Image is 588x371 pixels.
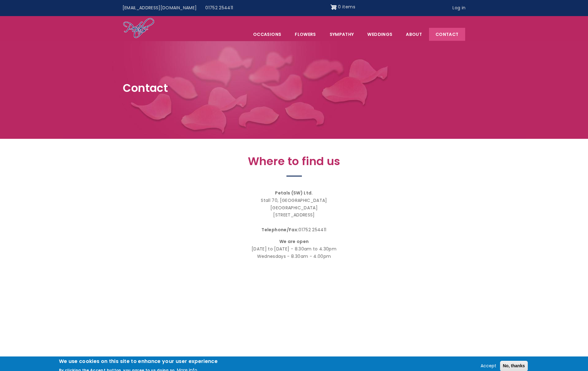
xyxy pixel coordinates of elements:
[288,28,322,41] a: Flowers
[160,155,428,171] h2: Where to find us
[399,28,428,41] a: About
[261,227,298,233] strong: Telephone/Fax:
[338,4,355,10] span: 0 items
[448,2,470,14] a: Log in
[331,2,355,12] a: Shopping cart 0 items
[123,18,155,39] img: Home
[331,2,337,12] img: Shopping cart
[247,28,288,41] span: Occasions
[478,362,499,370] button: Accept
[429,28,465,41] a: Contact
[361,28,399,41] span: Weddings
[123,80,168,96] span: Contact
[118,2,201,14] a: [EMAIL_ADDRESS][DOMAIN_NAME]
[160,190,428,234] p: Stall 70, [GEOGRAPHIC_DATA] [GEOGRAPHIC_DATA] [STREET_ADDRESS] 01752 254411
[323,28,361,41] a: Sympathy
[279,238,309,245] strong: We are open
[201,2,237,14] a: 01752 254411
[275,190,313,196] strong: Petals (SW) Ltd.
[59,358,218,365] h2: We use cookies on this site to enhance your user experience
[160,238,428,260] p: [DATE] to [DATE] - 8.30am to 4.30pm Wednesdays - 8.30am - 4.00pm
